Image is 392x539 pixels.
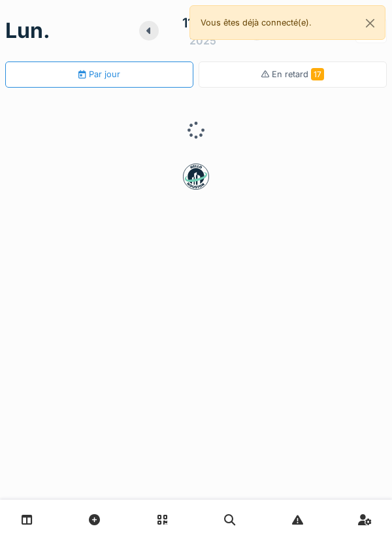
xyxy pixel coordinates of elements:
[189,33,216,48] div: 2025
[355,6,385,41] button: Close
[272,69,324,79] span: En retard
[5,18,50,43] h1: lun.
[311,68,324,80] span: 17
[189,5,385,40] div: Vous êtes déjà connecté(e).
[183,164,209,190] img: badge-BVDL4wpA.svg
[78,68,120,80] div: Par jour
[182,13,223,33] div: 11 août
